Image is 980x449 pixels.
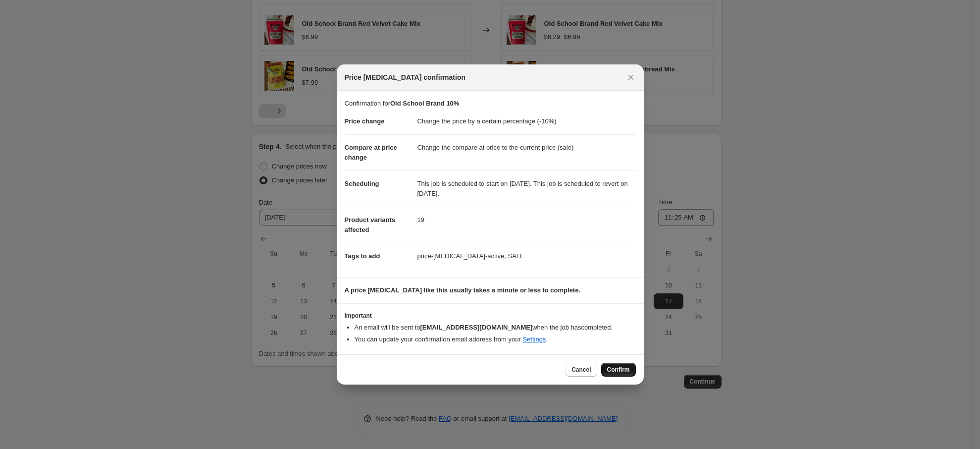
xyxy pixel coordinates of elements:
[624,70,638,84] button: Close
[566,363,597,377] button: Cancel
[345,117,385,125] span: Price change
[345,252,380,260] span: Tags to add
[417,109,636,134] dd: Change the price by a certain percentage (-10%)
[607,366,630,374] span: Confirm
[355,323,636,333] li: An email will be sent to when the job has completed .
[417,243,636,269] dd: price-[MEDICAL_DATA]-active, SALE
[345,72,466,82] span: Price [MEDICAL_DATA] confirmation
[417,207,636,233] dd: 19
[355,335,636,344] li: You can update your confirmation email address from your .
[345,180,379,187] span: Scheduling
[345,144,397,161] span: Compare at price change
[417,134,636,161] dd: Change the compare at price to the current price (sale)
[420,324,532,331] b: [EMAIL_ADDRESS][DOMAIN_NAME]
[417,170,636,207] dd: This job is scheduled to start on [DATE]. This job is scheduled to revert on [DATE].
[390,100,459,107] b: Old School Brand 10%
[345,286,581,294] b: A price [MEDICAL_DATA] like this usually takes a minute or less to complete.
[345,216,396,233] span: Product variants affected
[522,336,546,343] a: Settings
[345,312,636,320] h3: Important
[571,366,591,374] span: Cancel
[601,363,636,377] button: Confirm
[345,99,636,109] p: Confirmation for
